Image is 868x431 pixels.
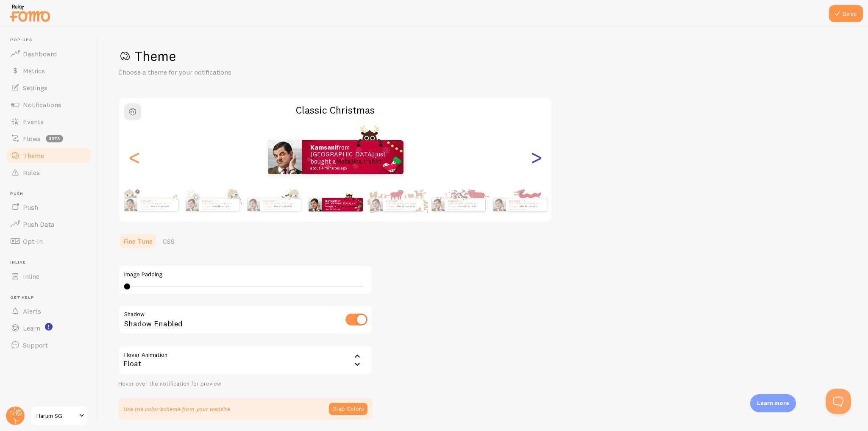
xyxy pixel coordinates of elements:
[5,113,92,130] a: Events
[23,151,44,160] span: Theme
[247,198,260,211] img: Fomo
[23,272,39,281] span: Inline
[387,199,397,203] strong: Kamsani
[23,237,43,245] span: Opt-In
[5,320,92,336] a: Learn
[202,199,213,203] strong: Kamsani
[23,307,41,315] span: Alerts
[274,205,292,208] a: Metallica t-shirt
[264,199,298,210] p: from [GEOGRAPHIC_DATA] just bought a
[124,198,137,211] img: Fomo
[493,198,506,211] img: Fomo
[46,135,63,142] span: beta
[336,205,354,208] a: Metallica t-shirt
[118,305,373,336] div: Shadow Enabled
[5,216,92,233] a: Push Data
[397,205,415,208] a: Metallica t-shirt
[9,2,51,24] img: fomo-relay-logo-orange.svg
[23,220,55,228] span: Push Data
[23,134,41,143] span: Flows
[129,127,139,188] div: Previous slide
[123,405,230,413] p: Use the color scheme from your website
[119,103,551,117] h2: Classic Christmas
[531,127,541,188] div: Next slide
[750,394,796,412] div: Learn more
[431,198,444,211] img: Fomo
[448,199,482,210] p: from [GEOGRAPHIC_DATA] just bought a
[141,199,175,210] p: from [GEOGRAPHIC_DATA] just bought a
[5,96,92,113] a: Notifications
[5,164,92,181] a: Rules
[23,50,57,58] span: Dashboard
[264,208,297,210] small: about 4 minutes ago
[325,208,359,210] small: about 4 minutes ago
[509,199,543,210] p: from [GEOGRAPHIC_DATA] just bought a
[212,205,231,208] a: Metallica t-shirt
[5,268,92,285] a: Inline
[118,67,322,77] p: Choose a theme for your notifications
[329,403,367,415] button: Grab Colors
[5,233,92,250] a: Opt-In
[757,399,789,407] p: Learn more
[10,191,92,197] span: Push
[23,324,40,332] span: Learn
[118,345,373,375] div: Float
[23,117,44,126] span: Events
[124,271,367,278] label: Image Padding
[202,208,235,210] small: about 4 minutes ago
[23,100,61,109] span: Notifications
[458,205,476,208] a: Metallica t-shirt
[310,143,337,151] strong: Kamsani
[202,199,236,210] p: from [GEOGRAPHIC_DATA] just bought a
[23,83,47,92] span: Settings
[23,341,48,349] span: Support
[31,406,88,426] a: Harum SG
[5,79,92,96] a: Settings
[5,147,92,164] a: Theme
[264,199,274,203] strong: Kamsani
[268,140,302,174] img: Fomo
[448,199,459,203] strong: Kamsani
[141,208,174,210] small: about 4 minutes ago
[509,199,520,203] strong: Kamsani
[118,47,848,65] h1: Theme
[325,199,336,203] strong: Kamsani
[387,199,420,210] p: from [GEOGRAPHIC_DATA] just bought a
[151,205,169,208] a: Metallica t-shirt
[5,336,92,353] a: Support
[158,233,180,250] a: CSS
[186,198,198,211] img: Fomo
[141,199,151,203] strong: Kamsani
[36,411,77,421] span: Harum SG
[509,208,542,210] small: about 4 minutes ago
[118,233,158,250] a: Fine Tune
[387,208,420,210] small: about 4 minutes ago
[5,45,92,62] a: Dashboard
[45,323,53,331] svg: <p>Watch New Feature Tutorials!</p>
[10,295,92,300] span: Get Help
[309,198,322,211] img: Fomo
[5,199,92,216] a: Push
[23,168,40,177] span: Rules
[23,203,38,211] span: Push
[310,166,392,170] small: about 4 minutes ago
[325,199,359,210] p: from [GEOGRAPHIC_DATA] just bought a
[5,62,92,79] a: Metrics
[310,144,395,170] p: from [GEOGRAPHIC_DATA] just bought a
[5,303,92,320] a: Alerts
[448,208,481,210] small: about 4 minutes ago
[118,380,373,388] div: Hover over the notification for preview
[10,37,92,43] span: Pop-ups
[23,67,45,75] span: Metrics
[5,130,92,147] a: Flows beta
[520,205,538,208] a: Metallica t-shirt
[10,260,92,265] span: Inline
[826,389,851,414] iframe: Help Scout Beacon - Open
[336,157,382,165] a: Metallica t-shirt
